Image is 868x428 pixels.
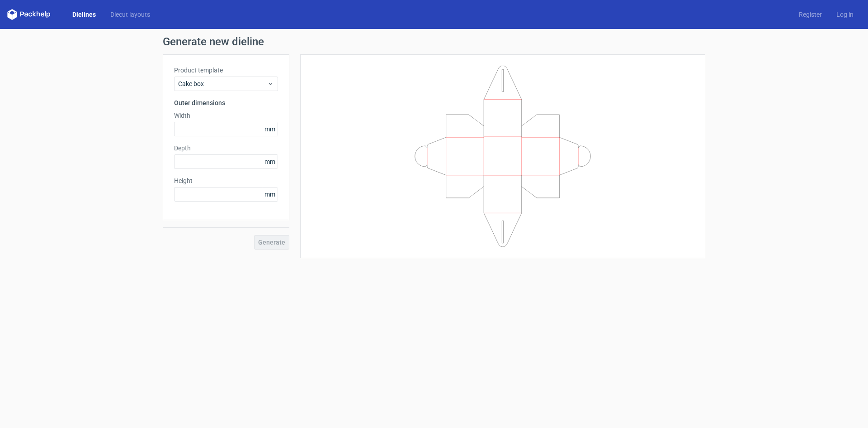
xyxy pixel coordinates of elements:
[174,98,278,107] h3: Outer dimensions
[262,122,278,136] span: mm
[174,176,278,185] label: Height
[178,79,267,88] span: Cake box
[174,66,278,75] label: Product template
[829,10,861,19] a: Log in
[262,188,278,201] span: mm
[163,36,705,47] h1: Generate new dieline
[103,10,157,19] a: Diecut layouts
[174,144,278,153] label: Depth
[262,155,278,168] span: mm
[65,10,103,19] a: Dielines
[792,10,829,19] a: Register
[174,111,278,120] label: Width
